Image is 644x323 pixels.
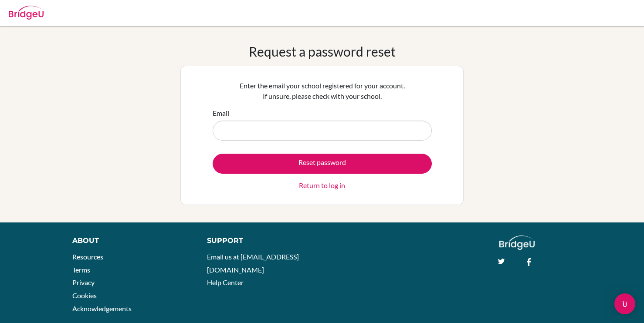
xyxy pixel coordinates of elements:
[207,278,244,286] a: Help Center
[213,154,432,174] button: Reset password
[72,252,103,261] a: Resources
[213,108,229,118] label: Email
[249,44,396,59] h1: Request a password reset
[207,236,313,246] div: Support
[614,293,635,314] div: Open Intercom Messenger
[213,81,432,101] p: Enter the email your school registered for your account. If unsure, please check with your school.
[72,266,90,274] a: Terms
[499,236,535,250] img: logo_white@2x-f4f0deed5e89b7ecb1c2cc34c3e3d731f90f0f143d5ea2071677605dd97b5244.png
[9,6,44,20] img: Bridge-U
[72,291,97,299] a: Cookies
[72,304,132,313] a: Acknowledgements
[72,278,95,286] a: Privacy
[299,180,345,191] a: Return to log in
[207,252,299,274] a: Email us at [EMAIL_ADDRESS][DOMAIN_NAME]
[72,236,187,246] div: About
